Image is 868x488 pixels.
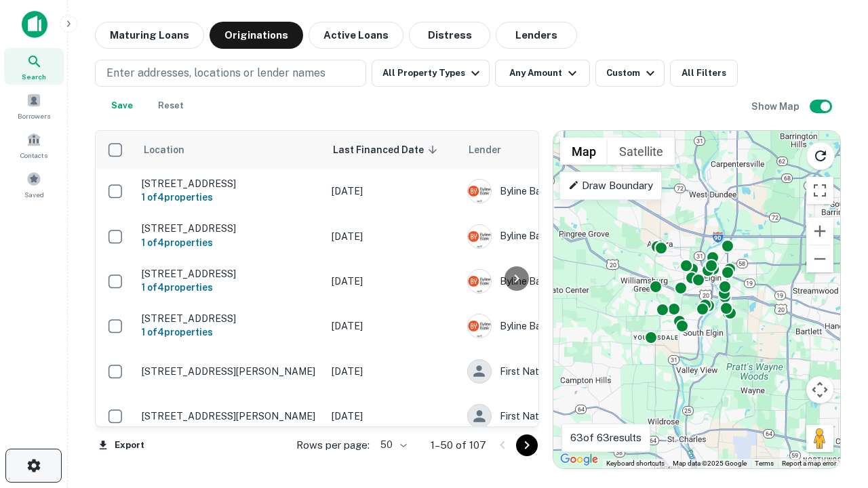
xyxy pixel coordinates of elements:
p: [STREET_ADDRESS] [142,312,318,325]
h6: 1 of 4 properties [142,325,318,340]
a: Borrowers [4,87,64,124]
div: Byline Bank [467,179,671,203]
button: Keyboard shortcuts [606,459,665,468]
a: Contacts [4,127,64,163]
p: [DATE] [332,229,454,244]
button: All Property Types [372,60,490,87]
button: Active Loans [309,22,403,49]
p: [STREET_ADDRESS] [142,268,318,280]
th: Last Financed Date [325,131,460,169]
div: Byline Bank [467,224,671,249]
a: Search [4,48,64,85]
button: Originations [210,22,303,49]
button: Go to next page [516,434,538,456]
button: Zoom in [806,218,833,245]
h6: 1 of 4 properties [142,235,318,250]
div: First Nations Bank [467,359,671,384]
iframe: Chat Widget [800,336,868,401]
div: 50 [375,435,409,455]
p: [STREET_ADDRESS][PERSON_NAME] [142,365,318,378]
img: Google [557,451,601,468]
button: Drag Pegman onto the map to open Street View [806,425,833,452]
div: First Nations Bank [467,404,671,428]
a: Report a map error [782,460,836,467]
div: Custom [606,65,658,81]
button: Maturing Loans [95,22,204,49]
p: [DATE] [332,184,454,199]
button: Zoom out [806,245,833,272]
p: 63 of 63 results [570,430,642,446]
button: Toggle fullscreen view [806,177,833,204]
p: Enter addresses, locations or lender names [106,65,325,81]
h6: 1 of 4 properties [142,190,318,205]
button: All Filters [670,60,738,87]
a: Open this area in Google Maps (opens a new window) [557,451,601,468]
span: Location [143,142,202,158]
span: Last Financed Date [333,142,441,158]
th: Lender [460,131,677,169]
button: Show street map [560,138,608,165]
button: Distress [409,22,490,49]
span: Search [22,71,46,82]
button: Save your search to get updates of matches that match your search criteria. [100,92,144,119]
p: [STREET_ADDRESS][PERSON_NAME] [142,410,318,422]
span: Map data ©2025 Google [673,460,747,467]
span: Borrowers [18,110,50,121]
p: Draw Boundary [568,178,653,194]
button: Export [95,435,148,455]
span: Lender [469,142,501,158]
p: [STREET_ADDRESS] [142,178,318,190]
button: Show satellite imagery [608,138,675,165]
div: 0 0 [553,131,840,468]
p: [DATE] [332,274,454,289]
button: Enter addresses, locations or lender names [95,60,366,87]
span: Saved [24,189,44,200]
p: [DATE] [332,409,454,424]
div: Byline Bank [467,269,671,293]
img: picture [468,314,491,338]
button: Lenders [496,22,577,49]
div: Byline Bank [467,314,671,338]
img: capitalize-icon.png [22,11,47,38]
h6: Show Map [751,99,802,114]
button: Reload search area [806,142,835,170]
p: [DATE] [332,364,454,379]
button: Reset [149,92,193,119]
button: Custom [595,60,665,87]
img: picture [468,270,491,293]
p: [DATE] [332,319,454,333]
p: [STREET_ADDRESS] [142,222,318,235]
img: picture [468,225,491,248]
img: picture [468,180,491,203]
span: Contacts [20,150,47,161]
a: Saved [4,166,64,203]
h6: 1 of 4 properties [142,280,318,295]
button: Any Amount [495,60,590,87]
th: Location [135,131,325,169]
p: 1–50 of 107 [431,437,486,453]
p: Rows per page: [296,437,370,453]
a: Terms (opens in new tab) [755,460,774,467]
